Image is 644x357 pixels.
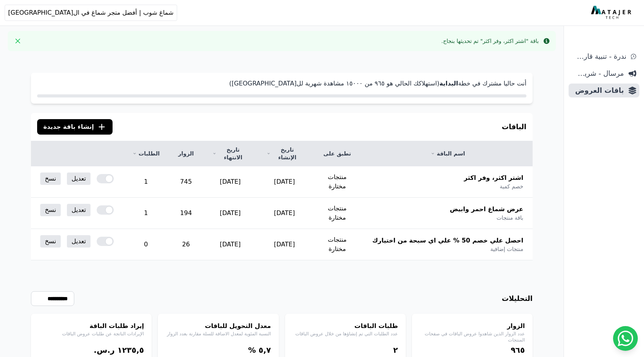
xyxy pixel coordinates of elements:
[490,245,523,253] span: منتجات إضافية
[311,198,363,229] td: منتجات مختارة
[67,235,91,248] a: تعديل
[572,85,624,96] span: باقات العروض
[67,173,91,185] a: تعديل
[94,345,114,355] span: ر.س.
[257,198,311,229] td: [DATE]
[450,205,523,214] span: عرض شماغ احمر وابيض
[40,173,61,185] a: نسخ
[169,198,203,229] td: 194
[257,229,311,260] td: [DATE]
[203,166,257,198] td: [DATE]
[166,331,271,337] p: النسبة المئوية لمعدل الاضافة للسلة مقارنة بعدد الزوار
[166,321,271,331] h4: معدل التحويل للباقات
[293,345,398,355] div: ٢
[67,204,91,216] a: تعديل
[8,8,174,17] span: شماغ شوب | أفضل متجر شماغ في ال[GEOGRAPHIC_DATA]
[311,229,363,260] td: منتجات مختارة
[169,166,203,198] td: 745
[372,236,523,245] span: احصل علي خصم 50 % علي اي سبحة من اختيارك
[572,68,624,79] span: مرسال - شريط دعاية
[591,6,633,20] img: MatajerTech Logo
[43,122,94,132] span: إنشاء باقة جديدة
[123,166,169,198] td: 1
[248,345,256,355] span: %
[40,204,61,216] a: نسخ
[266,146,302,161] a: تاريخ الإنشاء
[39,321,144,331] h4: إيراد طلبات الباقة
[169,141,203,166] th: الزوار
[118,345,144,355] bdi: ١٢۳٥,٥
[123,198,169,229] td: 1
[257,166,311,198] td: [DATE]
[497,214,523,222] span: باقة منتجات
[258,345,271,355] bdi: ٥,٧
[441,37,539,45] div: باقة "اشتر اكثر، وفر اكثر" تم تحديثها بنجاح.
[420,331,525,343] p: عدد الزوار الذين شاهدوا عروض الباقات في صفحات المنتجات
[439,80,458,87] strong: البداية
[37,119,113,135] button: إنشاء باقة جديدة
[39,331,144,337] p: الإيرادات الناتجة عن طلبات عروض الباقات
[5,5,177,21] button: شماغ شوب | أفضل متجر شماغ في ال[GEOGRAPHIC_DATA]
[372,150,523,157] a: اسم الباقة
[572,51,626,62] span: ندرة - تنبية قارب علي النفاذ
[12,35,24,47] button: Close
[311,166,363,198] td: منتجات مختارة
[40,235,61,248] a: نسخ
[420,321,525,331] h4: الزوار
[464,173,523,183] span: اشتر اكثر، وفر اكثر
[37,79,526,88] p: أنت حاليا مشترك في خطة (استهلاكك الحالي هو ٩٦٥ من ١٥۰۰۰ مشاهدة شهرية لل[GEOGRAPHIC_DATA])
[203,229,257,260] td: [DATE]
[123,229,169,260] td: 0
[132,150,159,157] a: الطلبات
[420,345,525,355] div: ٩٦٥
[502,293,533,304] h3: التحليلات
[311,141,363,166] th: تطبق على
[500,183,523,190] span: خصم كمية
[502,121,526,132] h3: الباقات
[169,229,203,260] td: 26
[293,321,398,331] h4: طلبات الباقات
[293,331,398,337] p: عدد الطلبات التي تم إنشاؤها من خلال عروض الباقات
[212,146,248,161] a: تاريخ الانتهاء
[203,198,257,229] td: [DATE]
